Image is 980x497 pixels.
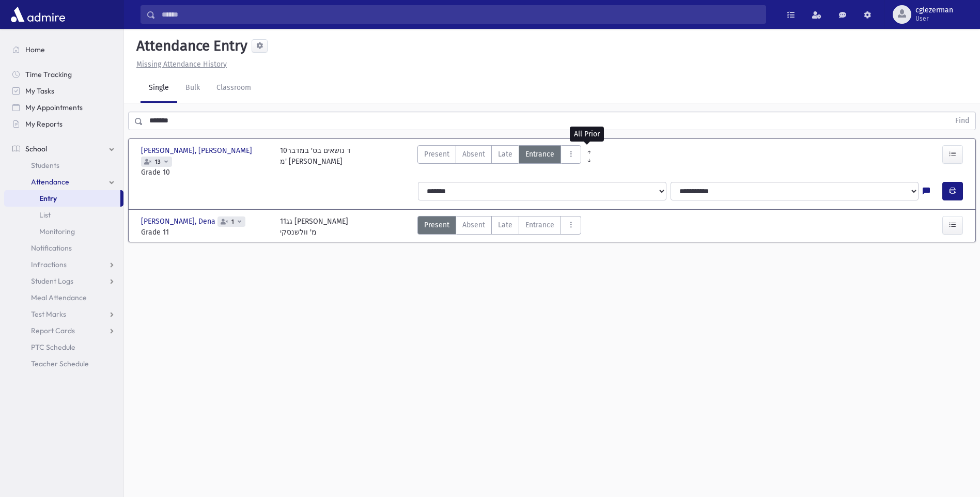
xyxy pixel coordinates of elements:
[31,359,89,368] span: Teacher Schedule
[4,207,123,223] a: List
[25,86,54,96] span: My Tasks
[424,149,449,160] span: Present
[136,60,227,69] u: Missing Attendance History
[141,216,217,227] span: [PERSON_NAME], Dena
[39,194,57,203] span: Entry
[462,220,485,230] span: Absent
[424,220,449,230] span: Present
[4,41,123,58] a: Home
[417,216,581,238] div: AttTypes
[570,127,604,142] div: All Prior
[8,4,68,25] img: AdmirePro
[39,210,51,220] span: List
[25,70,72,79] span: Time Tracking
[280,145,351,178] div: 10ד נושאים בס' במדבר מ' [PERSON_NAME]
[31,276,73,286] span: Student Logs
[153,159,163,165] span: 13
[141,227,270,238] span: Grade 11
[4,322,123,339] a: Report Cards
[31,326,75,335] span: Report Cards
[4,289,123,306] a: Meal Attendance
[25,119,63,129] span: My Reports
[141,145,254,156] span: [PERSON_NAME], [PERSON_NAME]
[4,83,123,99] a: My Tasks
[915,14,953,23] span: User
[4,116,123,132] a: My Reports
[31,343,75,352] span: PTC Schedule
[525,149,554,160] span: Entrance
[31,293,87,302] span: Meal Attendance
[132,60,227,69] a: Missing Attendance History
[177,74,208,103] a: Bulk
[498,220,512,230] span: Late
[4,339,123,355] a: PTC Schedule
[39,227,75,236] span: Monitoring
[25,103,83,112] span: My Appointments
[4,355,123,372] a: Teacher Schedule
[31,177,69,187] span: Attendance
[31,161,59,170] span: Students
[4,306,123,322] a: Test Marks
[4,66,123,83] a: Time Tracking
[4,240,123,256] a: Notifications
[25,144,47,153] span: School
[498,149,512,160] span: Late
[208,74,259,103] a: Classroom
[525,220,554,230] span: Entrance
[4,157,123,174] a: Students
[462,149,485,160] span: Absent
[141,167,270,178] span: Grade 10
[31,260,67,269] span: Infractions
[915,6,953,14] span: cglezerman
[132,37,247,55] h5: Attendance Entry
[417,145,581,178] div: AttTypes
[25,45,45,54] span: Home
[4,273,123,289] a: Student Logs
[229,219,236,225] span: 1
[4,190,120,207] a: Entry
[141,74,177,103] a: Single
[155,5,766,24] input: Search
[4,141,123,157] a: School
[4,223,123,240] a: Monitoring
[280,216,348,238] div: גג11 [PERSON_NAME] מ' וולשנסקי
[31,309,66,319] span: Test Marks
[4,256,123,273] a: Infractions
[949,112,975,130] button: Find
[4,99,123,116] a: My Appointments
[4,174,123,190] a: Attendance
[31,243,72,253] span: Notifications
